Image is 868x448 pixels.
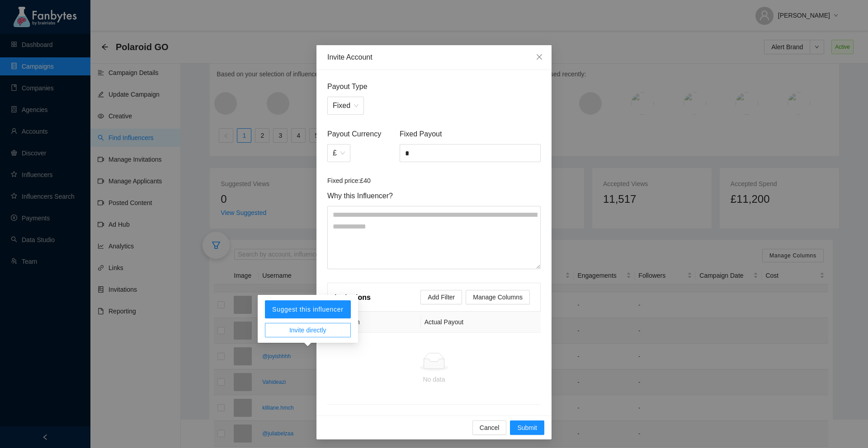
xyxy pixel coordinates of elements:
[327,312,421,333] th: Campaign
[327,190,541,201] span: Why this Influencer?
[536,53,543,61] span: close
[333,97,359,114] span: Fixed
[472,420,507,435] button: Cancel
[527,45,552,70] button: Close
[510,420,544,435] button: Submit
[428,292,455,302] span: Add Filter
[466,290,530,304] button: Manage Columns
[473,292,523,302] span: Manage Columns
[289,325,326,335] span: Invite directly
[335,292,371,303] article: Invitations
[517,423,537,433] span: Submit
[327,52,541,62] div: Invite Account
[327,128,396,140] span: Payout Currency
[327,176,541,186] article: Fixed price: £40
[420,290,462,304] button: Add Filter
[421,312,541,333] th: Actual Payout
[272,306,344,313] span: Suggest this influencer
[265,323,351,337] button: Invite directly
[480,423,500,433] span: Cancel
[331,374,537,384] div: No data
[333,145,345,162] span: £
[400,128,541,140] span: Fixed Payout
[327,81,541,92] span: Payout Type
[265,300,351,318] button: Suggest this influencer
